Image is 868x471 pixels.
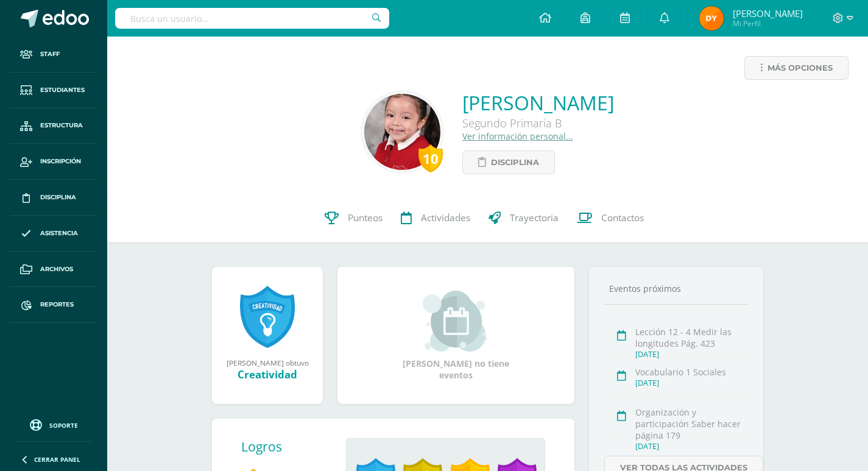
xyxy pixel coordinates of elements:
span: Archivos [40,264,73,274]
div: [DATE] [635,378,744,388]
span: Más opciones [767,57,833,79]
a: Archivos [10,252,97,288]
span: Trayectoria [510,211,559,224]
div: Eventos próximos [604,283,748,294]
div: Creatividad [224,367,311,381]
span: Disciplina [491,151,539,174]
div: Logros [241,438,336,455]
div: 10 [418,144,443,172]
div: [PERSON_NAME] no tiene eventos [395,291,517,381]
span: Punteos [348,211,383,224]
div: Organización y participación Saber hacer página 179 [635,406,744,441]
a: Contactos [568,194,653,243]
span: Inscripción [40,157,81,166]
span: Staff [40,49,60,59]
span: Actividades [421,211,470,224]
span: Mi Perfil [733,18,803,29]
img: event_small.png [423,291,489,352]
a: Actividades [392,194,479,243]
a: Más opciones [744,56,849,80]
span: Contactos [601,211,644,224]
a: [PERSON_NAME] [462,90,614,116]
span: Estudiantes [40,85,85,95]
div: Segundo Primaria B [462,116,614,130]
span: [PERSON_NAME] [733,7,803,19]
a: Trayectoria [479,194,568,243]
span: Disciplina [40,193,76,202]
a: Soporte [15,416,93,433]
a: Disciplina [10,180,97,216]
div: [DATE] [635,441,744,452]
span: Asistencia [40,228,78,238]
div: [PERSON_NAME] obtuvo [224,358,311,367]
div: Lección 12 - 4 Medir las longitudes Pág. 423 [635,326,744,349]
span: Reportes [40,300,74,310]
a: Estructura [10,108,97,144]
a: Punteos [316,194,392,243]
a: Estudiantes [10,73,97,108]
span: Soporte [49,421,78,430]
a: Inscripción [10,144,97,180]
img: 7e80f3e198db4702b6a256d26c63d690.png [364,94,440,170]
a: Asistencia [10,216,97,252]
div: Vocabulario 1 Sociales [635,366,744,378]
a: Ver información personal... [462,130,573,142]
span: Cerrar panel [34,455,80,464]
div: [DATE] [635,349,744,359]
span: Estructura [40,121,83,130]
img: 037b6ea60564a67d0a4f148695f9261a.png [699,6,724,30]
input: Busca un usuario... [115,8,389,29]
a: Staff [10,37,97,73]
a: Disciplina [462,151,555,174]
a: Reportes [10,287,97,323]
